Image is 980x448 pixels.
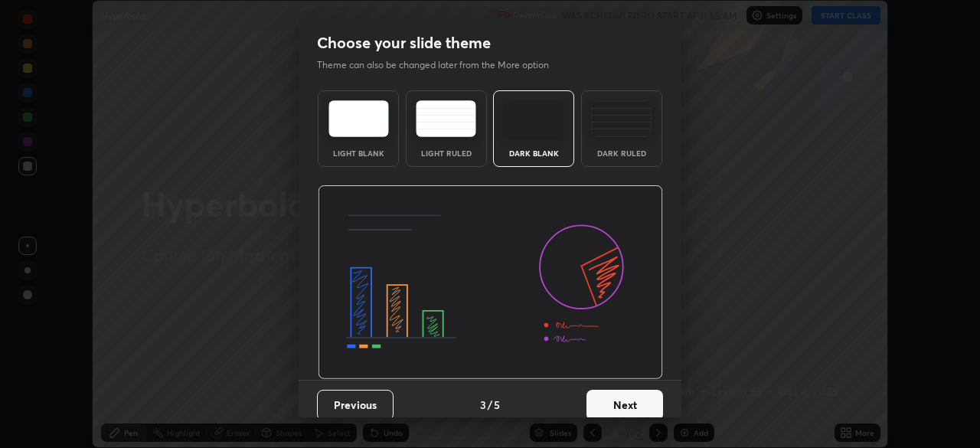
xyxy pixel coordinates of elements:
div: Dark Ruled [591,149,652,157]
h4: / [488,397,492,413]
img: darkThemeBanner.d06ce4a2.svg [318,185,663,380]
button: Previous [317,390,394,420]
div: Dark Blank [503,149,564,157]
div: Light Ruled [416,149,477,157]
h4: 3 [480,397,486,413]
img: darkRuledTheme.de295e13.svg [591,100,652,137]
button: Next [586,390,663,420]
h2: Choose your slide theme [317,33,491,53]
img: darkTheme.f0cc69e5.svg [504,100,564,137]
div: Light Blank [328,149,389,157]
h4: 5 [494,397,500,413]
img: lightTheme.e5ed3b09.svg [328,100,389,137]
img: lightRuledTheme.5fabf969.svg [416,100,476,137]
p: Theme can also be changed later from the More option [317,58,565,72]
